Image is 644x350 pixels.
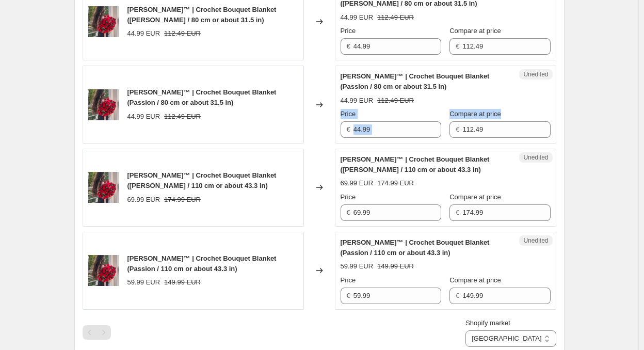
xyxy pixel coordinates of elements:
strike: 112.49 EUR [377,96,414,106]
span: € [347,209,350,216]
strike: 149.99 EUR [164,277,201,288]
span: € [347,42,350,50]
div: 69.99 EUR [127,195,160,205]
span: [PERSON_NAME]™ | Crochet Bouquet Blanket ([PERSON_NAME] / 80 cm or about 31.5 in) [127,6,277,24]
img: 11_553bd346-941a-4c26-9637-18b08746ef77_80x.png [88,255,119,286]
span: € [456,209,459,216]
strike: 112.49 EUR [164,28,201,39]
strike: 112.49 EUR [164,112,201,122]
span: Shopify market [465,319,510,327]
span: € [456,42,459,50]
div: 44.99 EUR [127,28,160,39]
img: 11_553bd346-941a-4c26-9637-18b08746ef77_80x.png [88,172,119,203]
span: Price [341,27,356,35]
div: 44.99 EUR [341,12,374,23]
span: [PERSON_NAME]™ | Crochet Bouquet Blanket ([PERSON_NAME] / 110 cm or about 43.3 in) [127,171,277,189]
span: Unedited [523,70,548,78]
img: 11_553bd346-941a-4c26-9637-18b08746ef77_80x.png [88,89,119,120]
nav: Pagination [83,325,111,340]
span: € [347,292,350,299]
span: Compare at price [449,27,501,35]
span: Unedited [523,153,548,162]
span: Compare at price [449,276,501,284]
strike: 174.99 EUR [377,178,414,188]
span: Unedited [523,236,548,245]
span: € [456,125,459,133]
span: € [456,292,459,299]
div: 59.99 EUR [341,261,374,272]
div: 44.99 EUR [341,96,374,106]
span: [PERSON_NAME]™ | Crochet Bouquet Blanket (Passion / 110 cm or about 43.3 in) [341,238,490,257]
div: 59.99 EUR [127,277,160,288]
div: 44.99 EUR [127,112,160,122]
img: 11_553bd346-941a-4c26-9637-18b08746ef77_80x.png [88,6,119,37]
span: [PERSON_NAME]™ | Crochet Bouquet Blanket (Passion / 80 cm or about 31.5 in) [127,88,277,106]
span: € [347,125,350,133]
span: [PERSON_NAME]™ | Crochet Bouquet Blanket (Passion / 80 cm or about 31.5 in) [341,72,490,90]
span: Price [341,276,356,284]
strike: 174.99 EUR [164,195,201,205]
span: [PERSON_NAME]™ | Crochet Bouquet Blanket (Passion / 110 cm or about 43.3 in) [127,254,277,273]
span: Compare at price [449,193,501,201]
span: Price [341,110,356,118]
div: 69.99 EUR [341,178,374,188]
strike: 149.99 EUR [377,261,414,272]
span: [PERSON_NAME]™ | Crochet Bouquet Blanket ([PERSON_NAME] / 110 cm or about 43.3 in) [341,155,490,173]
span: Price [341,193,356,201]
strike: 112.49 EUR [377,12,414,23]
span: Compare at price [449,110,501,118]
